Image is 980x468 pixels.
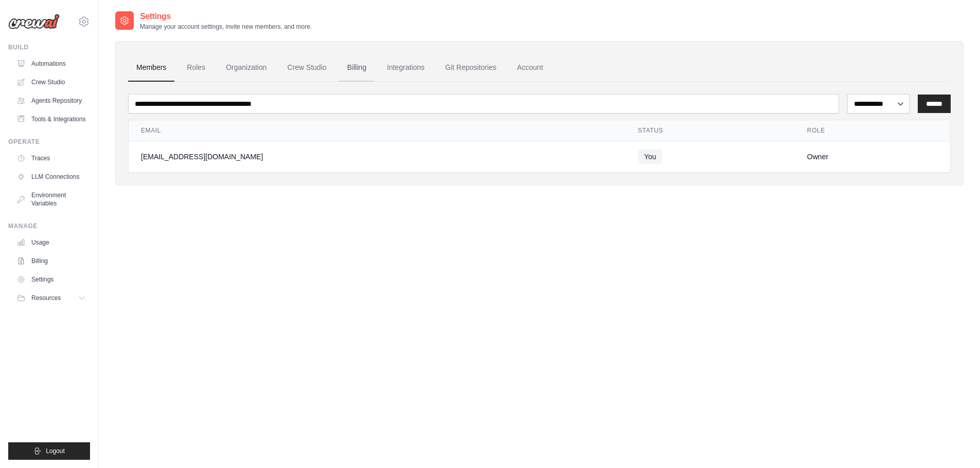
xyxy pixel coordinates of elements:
[279,54,335,82] a: Crew Studio
[339,54,375,82] a: Billing
[12,271,90,288] a: Settings
[129,120,626,141] th: Email
[141,152,613,162] div: [EMAIL_ADDRESS][DOMAIN_NAME]
[12,55,90,72] a: Automations
[8,43,90,51] div: Build
[179,54,213,82] a: Roles
[12,169,90,185] a: LLM Connections
[140,23,312,31] p: Manage your account settings, invite new members, and more.
[12,111,90,127] a: Tools & Integrations
[795,120,950,141] th: Role
[8,138,90,146] div: Operate
[379,54,433,82] a: Integrations
[12,92,90,109] a: Agents Repository
[626,120,795,141] th: Status
[31,294,61,302] span: Resources
[807,152,938,162] div: Owner
[12,150,90,166] a: Traces
[46,447,65,455] span: Logout
[8,222,90,230] div: Manage
[8,14,60,29] img: Logo
[12,74,90,90] a: Crew Studio
[12,290,90,306] button: Resources
[509,54,551,82] a: Account
[437,54,505,82] a: Git Repositories
[140,10,312,23] h2: Settings
[12,234,90,251] a: Usage
[12,253,90,269] a: Billing
[218,54,275,82] a: Organization
[638,149,663,164] span: You
[128,54,174,82] a: Members
[8,442,90,460] button: Logout
[12,187,90,212] a: Environment Variables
